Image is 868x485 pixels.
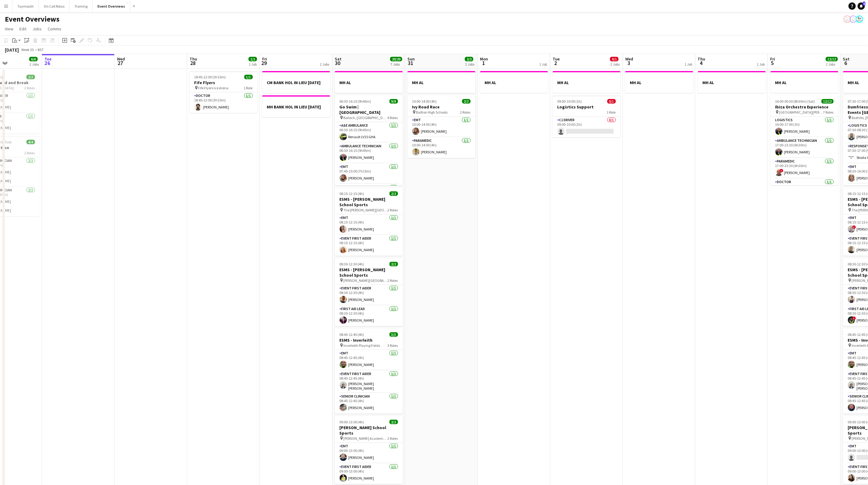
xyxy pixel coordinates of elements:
[407,60,415,67] span: 31
[335,188,403,256] app-job-card: 08:15-12:15 (4h)2/2ESMS - [PERSON_NAME] School Sports The [PERSON_NAME][GEOGRAPHIC_DATA]2 RolesEM...
[607,110,616,114] span: 1 Role
[389,332,398,337] span: 3/3
[462,99,471,104] span: 2/2
[407,104,475,110] h3: Ivy Road Race
[335,425,403,436] h3: [PERSON_NAME] School Sports
[770,95,839,185] div: 16:00-00:30 (8h30m) (Sat)12/12Ibiza Orchestra Experience [GEOGRAPHIC_DATA][PERSON_NAME], [GEOGRAP...
[553,104,621,110] h3: Logistics Support
[479,60,488,67] span: 1
[465,62,475,67] div: 2 Jobs
[775,99,815,104] span: 16:00-00:30 (8h30m) (Sat)
[262,80,330,85] h3: CM BANK HOL IN LIEU [DATE]
[335,56,341,62] span: Sat
[190,56,197,62] span: Thu
[344,343,380,348] span: Inverleith Playing Fields
[610,57,619,61] span: 0/1
[194,75,226,79] span: 18:45-22:00 (3h15m)
[843,56,850,62] span: Sat
[340,262,364,266] span: 08:30-12:30 (4h)
[249,57,257,61] span: 1/1
[19,26,26,32] span: Edit
[335,258,403,326] div: 08:30-12:30 (4h)2/2ESMS - [PERSON_NAME] School Sports [PERSON_NAME][GEOGRAPHIC_DATA]2 RolesEvent ...
[465,57,473,61] span: 2/2
[553,117,621,137] app-card-role: C1 Driver0/109:00-10:00 (1h)
[480,80,548,85] h3: MH AL
[389,262,398,266] span: 2/2
[460,110,471,114] span: 2 Roles
[335,143,403,163] app-card-role: Ambulance Technician1/106:30-16:15 (9h45m)[PERSON_NAME]
[335,80,403,85] h3: MH AL
[45,25,64,33] a: Comms
[25,86,35,90] span: 2 Roles
[262,95,330,117] div: MH BANK HOL IN LIEU [DATE]
[853,316,856,320] span: !
[770,56,775,62] span: Fri
[389,420,398,424] span: 2/2
[407,95,475,158] app-job-card: 10:00-14:00 (4h)2/2Ivy Road Race Balfron High Schools2 RolesEMT1/110:00-14:00 (4h)[PERSON_NAME]Pa...
[625,80,693,85] h3: MH AL
[698,56,705,62] span: Thu
[335,371,403,393] app-card-role: Event First Aider1/108:45-12:45 (4h)[PERSON_NAME] [PERSON_NAME]
[335,214,403,235] app-card-role: EMT1/108:15-12:15 (4h)[PERSON_NAME]
[407,117,475,137] app-card-role: EMT1/110:00-14:00 (4h)[PERSON_NAME]
[698,80,766,85] h3: MH AL
[261,60,267,67] span: 29
[20,47,35,52] span: Week 35
[388,278,398,283] span: 2 Roles
[625,71,693,93] app-job-card: MH AL
[335,184,403,231] app-card-role: Event First Aider4/4
[610,62,620,67] div: 2 Jobs
[842,60,850,67] span: 6
[624,60,633,67] span: 3
[553,80,621,85] h3: MH AL
[249,62,257,67] div: 1 Job
[48,26,61,32] span: Comms
[335,71,403,93] app-job-card: MH AL
[335,416,403,484] app-job-card: 09:00-13:00 (4h)2/2[PERSON_NAME] School Sports [PERSON_NAME] Academy Playing Fields2 RolesEMT1/10...
[5,47,19,53] div: [DATE]
[856,15,863,23] app-user-avatar: Operations Manager
[390,62,402,67] div: 7 Jobs
[39,0,70,12] button: On Call Rotas
[262,56,267,62] span: Fri
[388,115,398,120] span: 6 Roles
[698,71,766,93] app-job-card: MH AL
[335,337,403,343] h3: ESMS - Inverleith
[344,115,388,120] span: Balloch, [GEOGRAPHIC_DATA]
[770,137,839,158] app-card-role: Ambulance Technician1/117:00-23:30 (6h30m)[PERSON_NAME]
[33,26,42,32] span: Jobs
[335,95,403,185] app-job-card: 06:30-16:15 (9h45m)9/9Go Swim | [GEOGRAPHIC_DATA] Balloch, [GEOGRAPHIC_DATA]6 RolesA&E Ambulance1...
[335,196,403,207] h3: ESMS - [PERSON_NAME] School Sports
[190,71,258,113] app-job-card: 18:45-22:00 (3h15m)1/1Fife Flyers Fife Flyers Ice Arena1 RoleDoctor1/118:45-22:00 (3h15m)[PERSON_...
[244,75,253,79] span: 1/1
[770,60,775,67] span: 5
[770,80,839,85] h3: MH AL
[29,57,38,61] span: 6/6
[552,60,560,67] span: 2
[553,71,621,93] app-job-card: MH AL
[334,60,341,67] span: 30
[412,99,437,104] span: 10:00-14:00 (4h)
[335,104,403,115] h3: Go Swim | [GEOGRAPHIC_DATA]
[262,71,330,93] app-job-card: CM BANK HOL IN LIEU [DATE]
[770,71,839,93] app-job-card: MH AL
[93,0,130,12] button: Event Overviews
[684,62,692,67] div: 1 Job
[12,0,39,12] button: Taymouth
[853,225,856,229] span: !
[335,306,403,326] app-card-role: First Aid Lead1/108:30-12:30 (4h)[PERSON_NAME]
[5,26,13,32] span: View
[407,137,475,158] app-card-role: Paramedic1/110:00-14:00 (4h)[PERSON_NAME]
[697,60,705,67] span: 4
[244,86,253,90] span: 1 Role
[198,86,229,90] span: Fife Flyers Ice Arena
[407,71,475,93] div: MH AL
[553,56,560,62] span: Tue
